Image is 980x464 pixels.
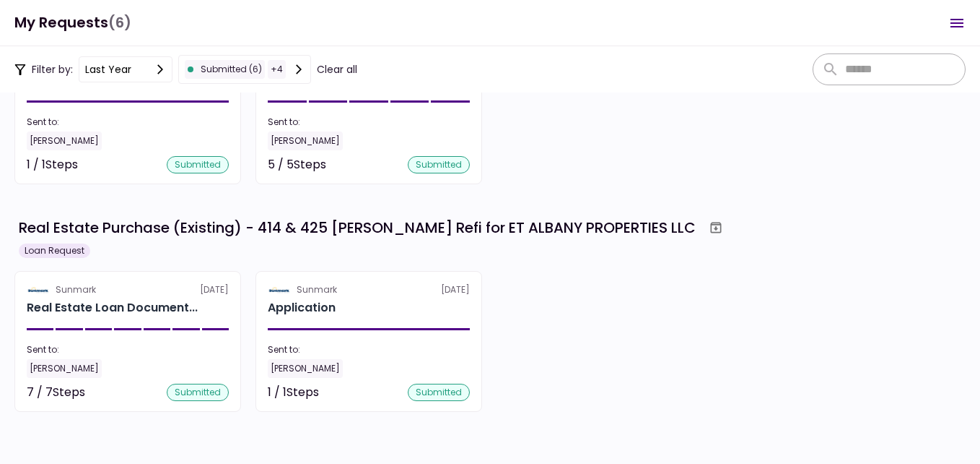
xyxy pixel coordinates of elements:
div: Real Estate Loan Documents (Purchase) [27,299,198,317]
div: Sent to: [268,116,470,129]
div: Sunmark [297,283,337,296]
button: Clear all [317,62,357,77]
div: [PERSON_NAME] [27,132,102,150]
div: Sent to: [27,116,229,129]
div: Sent to: [268,343,470,356]
div: submitted [167,384,229,401]
button: Archive workflow [703,215,729,241]
div: submitted [408,156,470,173]
div: Last year [85,61,131,77]
span: (6) [108,8,131,38]
div: Real Estate Purchase (Existing) - 414 & 425 [PERSON_NAME] Refi for ET ALBANY PROPERTIES LLC [19,217,696,239]
img: Partner logo [268,283,291,296]
img: Partner logo [27,283,50,296]
div: + 4 [268,60,286,79]
div: 1 / 1 Steps [27,156,78,173]
button: submitted (6)+4 [178,55,311,84]
div: 7 / 7 Steps [27,384,85,401]
div: [PERSON_NAME] [27,359,102,378]
div: submitted [408,384,470,401]
div: 1 / 1 Steps [268,384,319,401]
h1: My Requests [14,8,131,38]
h2: Application [268,299,336,317]
button: Last year [79,56,172,82]
div: 5 / 5 Steps [268,156,326,173]
div: Loan Request [19,244,90,258]
div: [PERSON_NAME] [268,132,343,150]
div: submitted [167,156,229,173]
button: Open menu [940,6,974,40]
div: [DATE] [268,283,470,296]
div: [PERSON_NAME] [268,359,343,378]
div: submitted (6) [185,60,265,79]
div: Filter by: [14,55,357,84]
div: Sent to: [27,343,229,356]
div: Sunmark [56,283,96,296]
div: [DATE] [27,283,229,296]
